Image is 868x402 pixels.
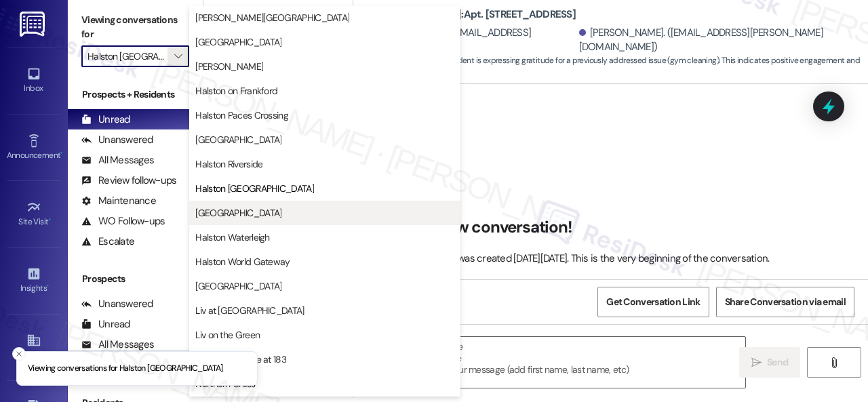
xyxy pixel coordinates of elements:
[195,60,263,73] span: [PERSON_NAME]
[195,206,281,220] span: [GEOGRAPHIC_DATA]
[195,182,314,195] span: Halston [GEOGRAPHIC_DATA]
[195,157,262,171] span: Halston Riverside
[20,12,47,37] img: ResiDesk Logo
[363,217,851,238] h2: 👋 Start a new conversation!
[7,62,61,99] a: Inbox
[81,297,153,311] div: Unanswered
[7,329,61,365] a: Buildings
[12,347,26,361] button: Close toast
[716,287,854,317] button: Share Conversation via email
[87,45,167,67] input: All communities
[195,255,290,268] span: Halston World Gateway
[725,295,846,309] span: Share Conversation via email
[739,347,800,378] button: Send
[195,279,281,293] span: [GEOGRAPHIC_DATA]
[195,84,277,98] span: Halston on Frankford
[606,295,700,309] span: Get Conversation Link
[81,317,130,331] div: Unread
[195,133,281,146] span: [GEOGRAPHIC_DATA]
[81,194,156,208] div: Maintenance
[195,35,281,49] span: [GEOGRAPHIC_DATA]
[49,215,51,224] span: •
[363,252,851,266] div: ℹ️ This conversation was created [DATE][DATE]. This is the very beginning of the conversation.
[68,87,203,102] div: Prospects + Residents
[579,26,858,55] div: [PERSON_NAME]. ([EMAIL_ADDRESS][PERSON_NAME][DOMAIN_NAME])
[81,338,154,352] div: All Messages
[81,174,176,188] div: Review follow-ups
[7,262,61,299] a: Insights •
[81,9,189,45] label: Viewing conversations for
[597,287,709,317] button: Get Conversation Link
[47,281,49,291] span: •
[195,11,349,24] span: [PERSON_NAME][GEOGRAPHIC_DATA]
[195,304,304,317] span: Liv at [GEOGRAPHIC_DATA]
[60,148,62,158] span: •
[360,7,576,22] b: [GEOGRAPHIC_DATA]: Apt. [STREET_ADDRESS]
[68,272,203,286] div: Prospects
[7,196,61,233] a: Site Visit •
[81,133,153,147] div: Unanswered
[767,355,788,369] span: Send
[195,230,269,244] span: Halston Waterleigh
[360,54,868,83] span: : The resident is expressing gratitude for a previously addressed issue (gym cleaning). This indi...
[28,363,223,375] p: Viewing conversations for Halston [GEOGRAPHIC_DATA]
[81,235,134,249] div: Escalate
[195,328,260,342] span: Liv on the Green
[174,51,182,62] i: 
[751,357,762,368] i: 
[81,113,130,127] div: Unread
[81,153,154,167] div: All Messages
[360,26,576,55] div: [PERSON_NAME]. ([EMAIL_ADDRESS][DOMAIN_NAME])
[829,357,839,368] i: 
[195,108,288,122] span: Halston Paces Crossing
[81,214,165,228] div: WO Follow-ups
